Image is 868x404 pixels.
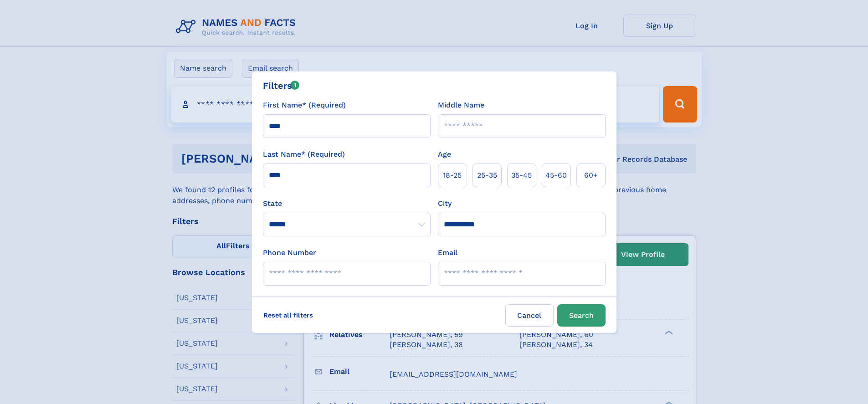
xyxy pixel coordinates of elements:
[511,170,532,181] span: 35‑45
[438,100,484,111] label: Middle Name
[438,247,457,258] label: Email
[584,170,598,181] span: 60+
[257,304,319,326] label: Reset all filters
[438,149,451,160] label: Age
[263,100,346,111] label: First Name* (Required)
[263,79,300,92] div: Filters
[263,149,345,160] label: Last Name* (Required)
[557,304,606,327] button: Search
[443,170,462,181] span: 18‑25
[477,170,497,181] span: 25‑35
[263,247,316,258] label: Phone Number
[263,198,431,209] label: State
[505,304,554,327] label: Cancel
[438,198,452,209] label: City
[545,170,567,181] span: 45‑60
